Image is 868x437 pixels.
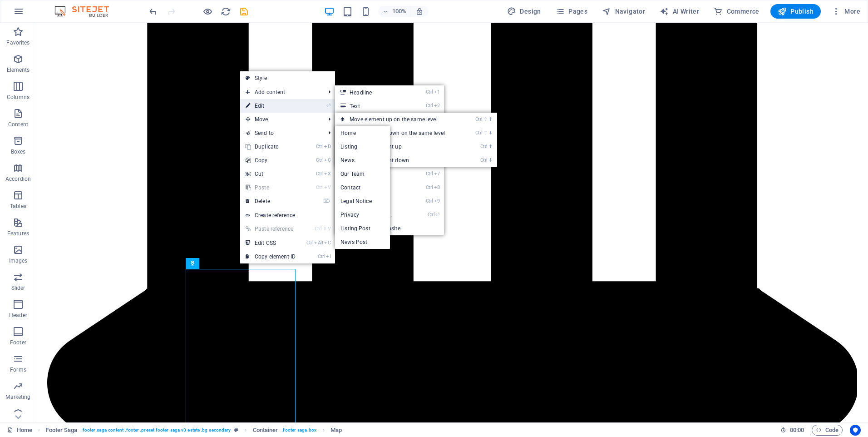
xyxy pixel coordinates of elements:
span: Navigator [602,7,645,16]
i: C [324,157,330,163]
a: Ctrl⬆Move the element up [335,140,463,154]
div: Design (Ctrl+Alt+Y) [503,4,545,19]
a: CtrlVPaste [240,181,301,194]
button: Commerce [710,4,763,19]
i: Ctrl [426,184,433,190]
i: On resize automatically adjust zoom level to fit chosen device. [415,7,424,15]
a: Legal Notice [335,194,390,208]
button: Publish [770,4,821,19]
button: 100% [378,6,410,17]
span: Pages [556,7,587,16]
span: Design [507,7,541,16]
i: X [324,171,330,177]
i: I [326,253,330,259]
p: Images [9,257,28,264]
i: 8 [434,184,440,190]
a: Ctrl⇧VPaste reference [240,222,301,236]
span: Commerce [714,7,759,16]
a: Click to cancel selection. Double-click to open Pages [7,425,32,436]
span: 00 00 [790,425,804,436]
p: Forms [10,366,26,373]
i: ⏎ [435,212,439,218]
i: Ctrl [480,157,488,163]
i: Save (Ctrl+S) [239,6,249,17]
a: Ctrl⇧⬇Move element down on the same level [335,126,463,140]
i: Ctrl [475,116,483,122]
span: Code [816,425,838,436]
i: ⏎ [326,103,330,109]
i: Ctrl [475,130,483,136]
i: ⌦ [323,198,330,204]
p: Boxes [11,148,26,155]
a: Style [240,71,335,85]
i: Ctrl [316,144,323,149]
p: Favorites [6,39,30,46]
i: Ctrl [426,171,433,177]
button: More [828,4,864,19]
a: News Post [335,235,390,249]
i: Ctrl [316,157,323,163]
img: Editor Logo [52,6,120,17]
a: Our Team [335,167,390,181]
a: Listing Post [335,222,390,235]
p: Columns [7,94,30,101]
i: 2 [434,103,440,109]
span: . footer-saga-box [281,425,316,436]
p: Content [8,121,28,128]
i: Ctrl [318,253,325,259]
span: AI Writer [660,7,699,16]
span: Move [240,113,321,126]
a: Ctrl2Text [335,99,410,113]
h6: Session time [780,425,804,436]
button: Code [812,425,843,436]
a: Ctrl⇧⬆Move element up on the same level [335,113,463,126]
i: ⇧ [483,130,488,136]
i: Undo: Add element (Ctrl+Z) [148,6,158,17]
button: Usercentrics [850,425,861,436]
i: Reload page [221,6,231,17]
h6: 100% [392,6,406,17]
span: More [832,7,860,16]
i: 1 [434,89,440,95]
i: 9 [434,198,440,204]
a: Listing [335,140,390,154]
p: Header [9,312,27,319]
i: ⬇ [488,130,493,136]
span: : [796,427,798,433]
i: Ctrl [428,212,435,218]
button: AI Writer [656,4,703,19]
i: ⬇ [488,157,493,163]
button: Design [503,4,545,19]
i: Ctrl [426,198,433,204]
i: Ctrl [426,89,433,95]
i: Ctrl [306,240,314,246]
a: ⌦Delete [240,194,301,208]
button: save [238,6,249,17]
a: CtrlXCut [240,167,301,181]
a: Privacy [335,208,390,222]
a: CtrlCCopy [240,154,301,167]
a: Create reference [240,209,335,222]
p: Features [7,230,29,237]
span: Click to select. Double-click to edit [253,425,278,436]
a: CtrlICopy element ID [240,250,301,263]
a: CtrlAltCEdit CSS [240,236,301,250]
p: Elements [7,66,30,74]
a: ⏎Edit [240,99,301,113]
p: Marketing [5,393,30,401]
i: 7 [434,171,440,177]
span: . footer-saga-content .footer .preset-footer-saga-v3-estate .bg-secondary [81,425,231,436]
p: Tables [10,203,26,210]
button: Pages [552,4,591,19]
button: Navigator [598,4,649,19]
i: Ctrl [316,171,323,177]
i: ⬆ [488,116,493,122]
button: Click here to leave preview mode and continue editing [202,6,213,17]
i: C [324,240,330,246]
a: Contact [335,181,390,194]
a: Ctrl1Headline [335,85,410,99]
i: V [324,184,330,190]
nav: breadcrumb [46,425,342,436]
span: Click to select. Double-click to edit [330,425,342,436]
i: ⇧ [483,116,488,122]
